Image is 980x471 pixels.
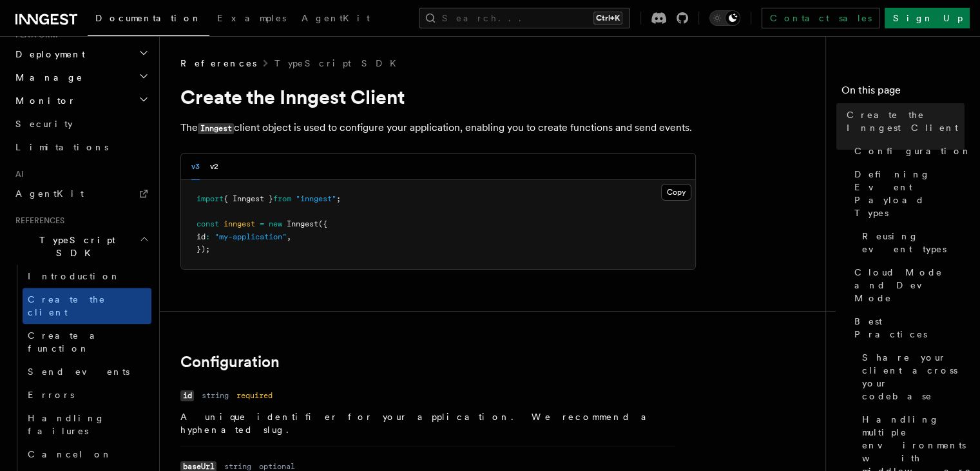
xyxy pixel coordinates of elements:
[661,184,691,201] button: Copy
[10,112,151,135] a: Security
[294,4,378,35] a: AgentKit
[215,232,287,241] span: "my-application"
[10,66,151,89] button: Manage
[849,139,965,163] a: Configuration
[854,266,965,305] span: Cloud Mode and Dev Mode
[180,390,194,401] code: id
[260,219,264,228] span: =
[198,123,234,134] code: Inngest
[296,194,336,203] span: "inngest"
[854,145,972,157] span: Configuration
[862,351,965,403] span: Share your client across your codebase
[28,271,120,281] span: Introduction
[23,443,151,466] a: Cancel on
[180,119,696,137] p: The client object is used to configure your application, enabling you to create functions and sen...
[10,169,24,179] span: AI
[10,43,151,66] button: Deployment
[857,225,965,261] a: Reusing event types
[336,194,341,203] span: ;
[10,48,85,61] span: Deployment
[180,353,280,371] a: Configuration
[841,83,965,103] h4: On this page
[28,330,104,354] span: Create a function
[197,219,219,228] span: const
[318,219,327,228] span: ({
[287,219,318,228] span: Inngest
[15,119,73,129] span: Security
[15,188,84,199] span: AgentKit
[841,103,965,139] a: Create the Inngest Client
[224,219,255,228] span: inngest
[23,288,151,324] a: Create the client
[287,232,291,241] span: ,
[419,8,630,28] button: Search...Ctrl+K
[23,265,151,288] a: Introduction
[206,232,210,241] span: :
[180,85,696,108] h1: Create the Inngest Client
[23,360,151,383] a: Send events
[197,245,210,254] span: });
[210,154,218,180] button: v2
[197,232,206,241] span: id
[15,142,108,152] span: Limitations
[224,194,273,203] span: { Inngest }
[88,4,209,36] a: Documentation
[28,390,74,400] span: Errors
[217,13,286,23] span: Examples
[849,163,965,225] a: Defining Event Payload Types
[180,57,256,70] span: References
[209,4,294,35] a: Examples
[95,13,202,23] span: Documentation
[28,449,112,459] span: Cancel on
[302,13,370,23] span: AgentKit
[854,315,965,341] span: Best Practices
[10,228,151,265] button: TypeScript SDK
[10,71,83,84] span: Manage
[10,234,139,259] span: TypeScript SDK
[23,324,151,360] a: Create a function
[269,219,282,228] span: new
[236,390,273,401] dd: required
[885,8,970,28] a: Sign Up
[709,10,740,26] button: Toggle dark mode
[23,383,151,406] a: Errors
[10,89,151,112] button: Monitor
[28,413,105,436] span: Handling failures
[762,8,879,28] a: Contact sales
[10,215,64,226] span: References
[862,230,965,256] span: Reusing event types
[191,154,200,180] button: v3
[274,57,404,70] a: TypeScript SDK
[857,346,965,408] a: Share your client across your codebase
[854,168,965,219] span: Defining Event Payload Types
[28,366,130,377] span: Send events
[593,12,622,25] kbd: Ctrl+K
[273,194,291,203] span: from
[28,294,106,317] span: Create the client
[849,261,965,310] a: Cloud Mode and Dev Mode
[849,310,965,346] a: Best Practices
[23,406,151,443] a: Handling failures
[847,108,965,134] span: Create the Inngest Client
[10,135,151,159] a: Limitations
[10,94,76,107] span: Monitor
[202,390,229,401] dd: string
[180,410,675,436] p: A unique identifier for your application. We recommend a hyphenated slug.
[10,182,151,205] a: AgentKit
[197,194,224,203] span: import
